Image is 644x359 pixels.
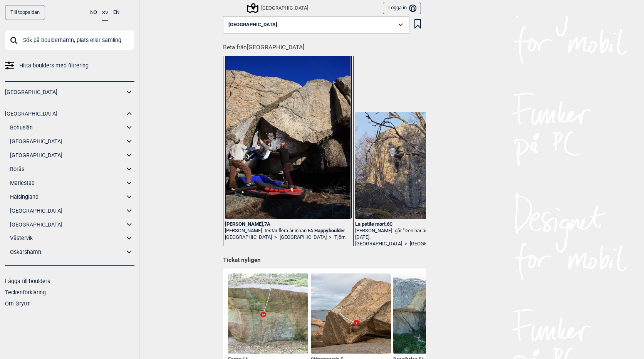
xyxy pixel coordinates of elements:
[5,278,50,284] a: Lägga till boulders
[223,39,426,52] h1: Beta från [GEOGRAPHIC_DATA]
[410,241,457,247] a: [GEOGRAPHIC_DATA]
[404,241,407,247] span: >
[10,247,124,258] a: Oskarshamn
[355,228,473,240] span: går "Den här är väl gjord?" varianten i [DATE].
[355,221,482,228] div: La petite mort , 6C
[5,300,30,307] a: Om Gryttr
[355,112,482,218] img: Fredrik pa Den har ar val gjord
[329,234,332,241] span: >
[5,87,124,98] a: [GEOGRAPHIC_DATA]
[5,60,134,71] a: Hitta boulders med filtrering
[228,22,277,28] span: [GEOGRAPHIC_DATA]
[223,16,409,34] button: [GEOGRAPHIC_DATA]
[248,3,308,13] div: [GEOGRAPHIC_DATA]
[113,5,119,20] button: EN
[10,178,124,189] a: Mariestad
[10,219,124,230] a: [GEOGRAPHIC_DATA]
[311,273,391,354] img: Stangsparris 210914
[225,221,352,228] div: [PERSON_NAME] , 7A
[19,60,89,71] span: Hitta boulders med filtrering
[5,289,46,295] a: Teckenförklaring
[355,228,482,241] div: [PERSON_NAME] -
[225,228,352,234] div: [PERSON_NAME] -
[274,234,277,241] span: >
[10,122,124,133] a: Bohuslän
[90,5,97,20] button: NO
[10,191,124,203] a: Hälsingland
[393,273,473,354] img: Besvikelse 210113
[280,234,327,241] a: [GEOGRAPHIC_DATA]
[223,256,421,265] h1: Tickat nyligen
[5,5,45,20] a: Till toppsidan
[5,30,134,50] input: Sök på bouldernamn, plats eller samling
[383,2,421,15] button: Logga in
[5,108,124,119] a: [GEOGRAPHIC_DATA]
[334,234,345,241] a: Tjörn
[10,136,124,147] a: [GEOGRAPHIC_DATA]
[355,241,402,247] a: [GEOGRAPHIC_DATA]
[10,205,124,216] a: [GEOGRAPHIC_DATA]
[10,150,124,161] a: [GEOGRAPHIC_DATA]
[225,44,352,233] img: Lars pa Stella
[10,233,124,244] a: Västervik
[228,273,308,354] img: Evony
[265,228,345,233] p: testar flera år innan FA.
[102,5,108,21] button: SV
[10,164,124,175] a: Borås
[225,234,272,241] a: [GEOGRAPHIC_DATA]
[314,228,345,233] a: Happyboulder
